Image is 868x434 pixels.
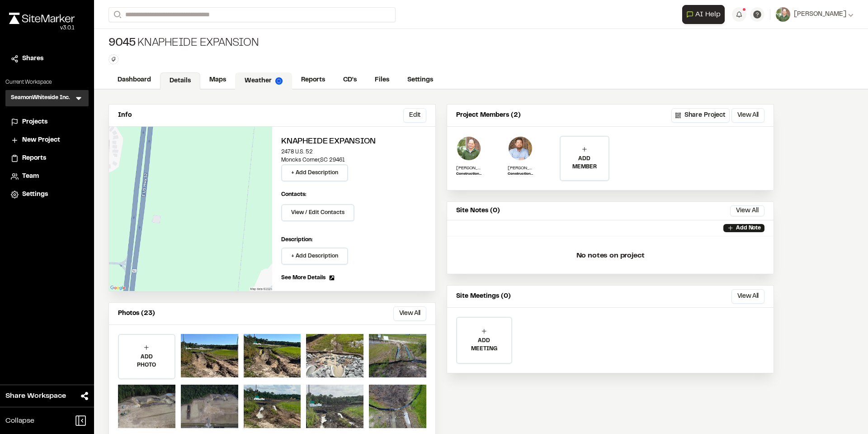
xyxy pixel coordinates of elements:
[695,9,721,20] span: AI Help
[281,148,426,156] p: 2478 U.S. 52
[776,7,854,22] button: [PERSON_NAME]
[200,72,235,89] a: Maps
[403,108,426,123] button: Edit
[108,54,118,64] button: Edit Tags
[11,135,83,145] a: New Project
[235,72,292,90] a: Weather
[119,353,175,369] p: ADD PHOTO
[398,72,442,89] a: Settings
[731,108,764,123] button: View All
[281,274,325,282] span: See More Details
[281,204,354,221] button: View / Edit Contacts
[118,309,155,319] p: Photos (23)
[9,24,75,32] div: Oh geez...please don't...
[736,224,761,232] p: Add Note
[281,236,426,244] p: Description:
[281,164,348,181] button: + Add Description
[456,291,511,301] p: Site Meetings (0)
[22,54,43,64] span: Shares
[11,117,83,127] a: Projects
[11,94,70,103] h3: SeamonWhiteside Inc.
[11,153,83,163] a: Reports
[281,191,307,199] p: Contacts:
[671,108,730,123] button: Share Project
[794,10,846,19] span: [PERSON_NAME]
[11,172,83,181] a: Team
[366,72,398,89] a: Files
[108,7,125,22] button: Search
[160,72,200,90] a: Details
[456,136,481,161] img: Wayne Lee
[22,172,39,181] span: Team
[11,190,83,200] a: Settings
[281,156,426,164] p: Moncks Corner , SC 29461
[776,7,790,22] img: User
[22,190,48,200] span: Settings
[454,241,766,270] p: No notes on project
[22,135,60,145] span: New Project
[281,248,348,265] button: + Add Description
[456,172,481,177] p: Construction Admin Team Leader
[682,5,728,24] div: Open AI Assistant
[456,165,481,172] p: [PERSON_NAME]
[22,153,46,163] span: Reports
[5,415,34,426] span: Collapse
[292,72,334,89] a: Reports
[118,110,132,120] p: Info
[5,391,66,401] span: Share Workspace
[457,337,511,353] p: ADD MEETING
[108,36,136,51] span: 9045
[508,172,533,177] p: Construction Admin Field Representative II
[275,77,283,85] img: precipai.png
[456,110,521,120] p: Project Members (2)
[334,72,366,89] a: CD's
[11,54,83,64] a: Shares
[730,205,764,216] button: View All
[508,165,533,172] p: [PERSON_NAME]
[5,78,89,86] p: Current Workspace
[281,136,426,148] h2: Knapheide Expansion
[9,13,75,24] img: rebrand.png
[561,155,609,171] p: ADD MEMBER
[508,136,533,161] img: Shawn Simons
[393,306,426,321] button: View All
[22,117,47,127] span: Projects
[456,206,500,216] p: Site Notes (0)
[108,72,160,89] a: Dashboard
[108,36,259,51] div: Knapheide Expansion
[731,289,764,304] button: View All
[682,5,725,24] button: Open AI Assistant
